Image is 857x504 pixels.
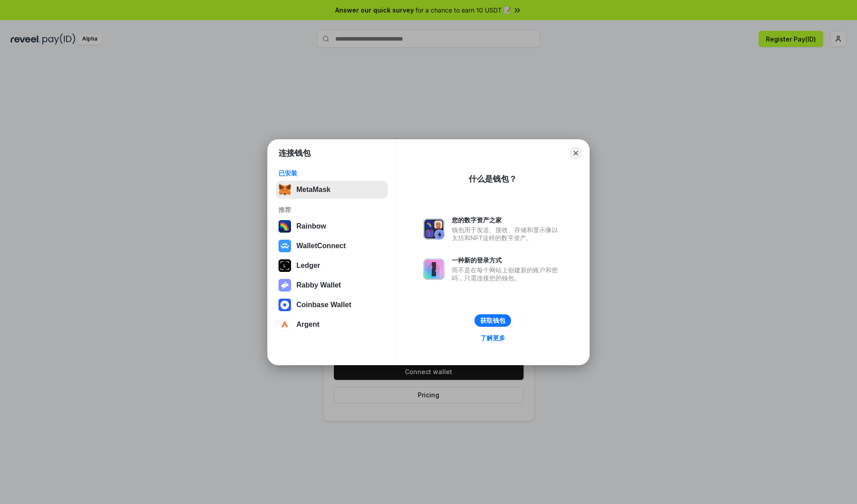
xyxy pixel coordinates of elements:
[279,299,291,311] img: svg+xml,%3Csvg%20width%3D%2228%22%20height%3D%2228%22%20viewBox%3D%220%200%2028%2028%22%20fill%3D...
[296,222,326,230] div: Rainbow
[279,220,291,233] img: svg+xml,%3Csvg%20width%3D%22120%22%20height%3D%22120%22%20viewBox%3D%220%200%20120%20120%22%20fil...
[279,279,291,292] img: svg+xml,%3Csvg%20xmlns%3D%22http%3A%2F%2Fwww.w3.org%2F2000%2Fsvg%22%20fill%3D%22none%22%20viewBox...
[279,148,311,158] h1: 连接钱包
[296,301,351,309] div: Coinbase Wallet
[480,334,505,342] div: 了解更多
[276,217,388,235] button: Rainbow
[474,314,511,327] button: 获取钱包
[452,216,562,224] div: 您的数字资产之家
[276,296,388,314] button: Coinbase Wallet
[276,257,388,275] button: Ledger
[480,317,505,325] div: 获取钱包
[570,147,582,159] button: Close
[276,181,388,199] button: MetaMask
[452,226,562,242] div: 钱包用于发送、接收、存储和显示像以太坊和NFT这样的数字资产。
[296,242,346,250] div: WalletConnect
[423,218,445,240] img: svg+xml,%3Csvg%20xmlns%3D%22http%3A%2F%2Fwww.w3.org%2F2000%2Fsvg%22%20fill%3D%22none%22%20viewBox...
[279,169,385,177] div: 已安装
[452,256,562,264] div: 一种新的登录方式
[469,174,517,184] div: 什么是钱包？
[276,316,388,333] button: Argent
[423,258,445,280] img: svg+xml,%3Csvg%20xmlns%3D%22http%3A%2F%2Fwww.w3.org%2F2000%2Fsvg%22%20fill%3D%22none%22%20viewBox...
[279,183,291,196] img: svg+xml,%3Csvg%20fill%3D%22none%22%20height%3D%2233%22%20viewBox%3D%220%200%2035%2033%22%20width%...
[296,281,341,289] div: Rabby Wallet
[279,318,291,331] img: svg+xml,%3Csvg%20width%3D%2228%22%20height%3D%2228%22%20viewBox%3D%220%200%2028%2028%22%20fill%3D...
[276,237,388,255] button: WalletConnect
[296,321,320,329] div: Argent
[475,332,511,344] a: 了解更多
[279,259,291,272] img: svg+xml,%3Csvg%20xmlns%3D%22http%3A%2F%2Fwww.w3.org%2F2000%2Fsvg%22%20width%3D%2228%22%20height%3...
[452,266,562,282] div: 而不是在每个网站上创建新的账户和密码，只需连接您的钱包。
[276,276,388,294] button: Rabby Wallet
[296,186,330,194] div: MetaMask
[279,240,291,252] img: svg+xml,%3Csvg%20width%3D%2228%22%20height%3D%2228%22%20viewBox%3D%220%200%2028%2028%22%20fill%3D...
[296,262,320,270] div: Ledger
[279,206,385,214] div: 推荐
